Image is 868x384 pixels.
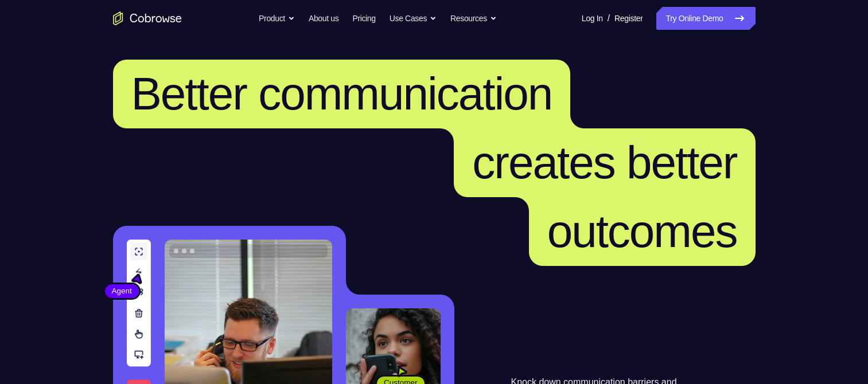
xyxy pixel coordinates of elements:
[113,11,182,25] a: Go to the home page
[105,285,139,297] span: Agent
[450,7,497,30] button: Resources
[608,11,610,25] span: /
[309,7,338,30] a: About us
[656,7,755,30] a: Try Online Demo
[472,137,737,188] span: creates better
[582,7,603,30] a: Log In
[547,206,737,257] span: outcomes
[131,68,552,119] span: Better communication
[352,7,375,30] a: Pricing
[614,7,643,30] a: Register
[390,7,437,30] button: Use Cases
[259,7,295,30] button: Product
